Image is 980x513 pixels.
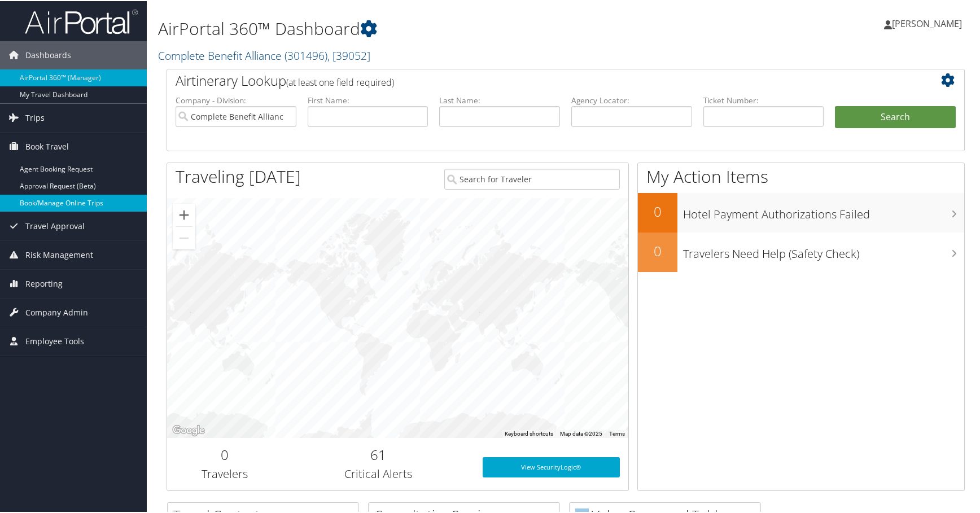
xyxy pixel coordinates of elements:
a: [PERSON_NAME] [884,6,973,40]
a: 0Travelers Need Help (Safety Check) [638,231,964,271]
span: Trips [25,103,45,131]
span: Reporting [25,269,63,297]
a: 0Hotel Payment Authorizations Failed [638,192,964,231]
a: View SecurityLogic® [483,456,619,476]
button: Keyboard shortcuts [505,429,553,437]
span: (at least one field required) [286,75,394,87]
span: ( 301496 ) [285,47,327,62]
span: Travel Approval [25,211,85,239]
h2: 61 [291,444,466,463]
img: Google [170,422,207,437]
span: Book Travel [25,131,69,160]
button: Zoom out [173,226,195,248]
span: Company Admin [25,297,88,326]
h2: 0 [638,240,677,260]
h1: My Action Items [638,164,964,187]
h2: Airtinerary Lookup [176,70,889,89]
span: [PERSON_NAME] [892,16,962,29]
h2: 0 [176,444,274,463]
img: airportal-logo.png [25,7,138,34]
h3: Hotel Payment Authorizations Failed [683,200,964,221]
input: Search for Traveler [444,168,619,188]
h2: 0 [638,201,677,220]
span: Risk Management [25,240,93,268]
span: Dashboards [25,40,71,68]
button: Search [835,105,956,128]
button: Zoom in [173,203,195,225]
label: First Name: [308,94,428,105]
h3: Travelers [176,465,274,481]
a: Open this area in Google Maps (opens a new window) [170,422,207,437]
label: Agency Locator: [571,94,692,105]
span: , [ 39052 ] [327,47,370,62]
span: Map data ©2025 [560,429,602,436]
label: Company - Division: [176,94,296,105]
label: Last Name: [439,94,560,105]
label: Ticket Number: [703,94,824,105]
a: Complete Benefit Alliance [158,47,370,62]
h3: Travelers Need Help (Safety Check) [683,239,964,261]
h1: AirPortal 360™ Dashboard [158,16,702,40]
h3: Critical Alerts [291,465,466,481]
h1: Traveling [DATE] [176,164,301,187]
a: Terms (opens in new tab) [609,429,625,436]
span: Employee Tools [25,326,84,354]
